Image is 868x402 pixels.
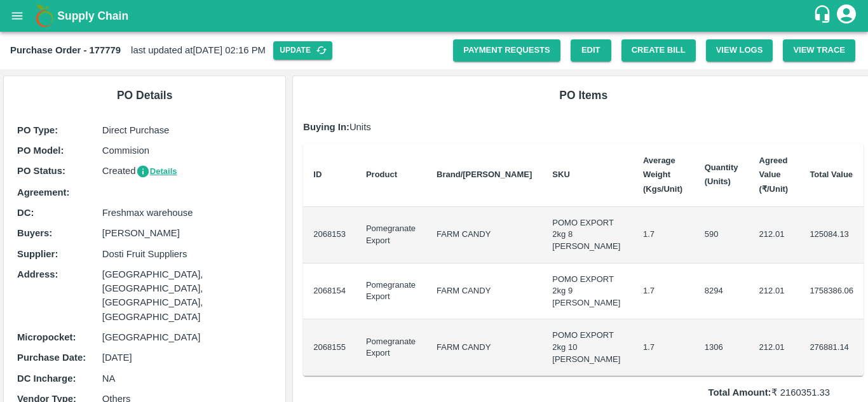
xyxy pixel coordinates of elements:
p: Dosti Fruit Suppliers [102,247,273,261]
b: Supplier : [17,249,58,259]
button: View Trace [783,39,855,62]
b: Brand/[PERSON_NAME] [437,170,532,179]
b: Quantity (Units) [705,163,738,186]
img: logo [32,3,57,29]
b: DC : [17,208,34,218]
p: [GEOGRAPHIC_DATA] [102,330,273,344]
button: Details [136,164,177,179]
b: Agreed Value (₹/Unit) [759,156,789,194]
p: Commision [102,144,273,157]
td: 212.01 [749,207,800,264]
td: 1.7 [633,319,695,376]
p: [PERSON_NAME] [102,226,273,240]
td: POMO EXPORT 2kg 9 [PERSON_NAME] [542,264,633,320]
p: Freshmax warehouse [102,206,273,220]
td: 590 [695,207,749,264]
p: ₹ 2160351.33 [709,385,864,399]
b: Total Amount: [709,387,771,398]
td: Pomegranate Export [356,207,426,264]
p: Created [102,164,273,178]
b: Product [366,170,397,179]
b: Address : [17,269,58,279]
button: Create Bill [621,39,696,62]
td: 2068155 [303,319,356,376]
td: POMO EXPORT 2kg 10 [PERSON_NAME] [542,319,633,376]
td: 1306 [695,319,749,376]
td: 1758386.06 [799,264,864,320]
b: Purchase Date : [17,352,86,363]
p: [GEOGRAPHIC_DATA], [GEOGRAPHIC_DATA], [GEOGRAPHIC_DATA], [GEOGRAPHIC_DATA] [102,267,273,324]
b: ID [313,170,322,179]
a: Payment Requests [453,39,560,62]
b: Buying In: [303,122,349,132]
b: Average Weight (Kgs/Unit) [643,156,682,194]
p: Units [303,120,864,134]
b: PO Type : [17,125,58,135]
p: [DATE] [102,351,273,365]
b: Supply Chain [57,10,128,22]
p: Direct Purchase [102,123,273,137]
b: PO Model : [17,145,64,156]
a: Edit [571,39,611,62]
button: Update [273,41,332,60]
td: 276881.14 [799,319,864,376]
b: PO Status : [17,166,65,176]
a: Supply Chain [57,7,813,25]
td: 8294 [695,264,749,320]
button: View Logs [706,39,773,62]
b: DC Incharge : [17,373,76,384]
td: Pomegranate Export [356,264,426,320]
b: Micropocket : [17,332,76,342]
b: Buyers : [17,228,52,238]
div: last updated at [DATE] 02:16 PM [10,41,453,60]
td: 212.01 [749,264,800,320]
td: 2068154 [303,264,356,320]
td: 1.7 [633,264,695,320]
h6: PO Details [14,86,275,104]
div: account of current user [835,3,858,29]
td: 125084.13 [799,207,864,264]
b: Total Value [810,170,853,179]
div: customer-support [813,4,835,27]
td: 1.7 [633,207,695,264]
td: 212.01 [749,319,800,376]
td: POMO EXPORT 2kg 8 [PERSON_NAME] [542,207,633,264]
h6: PO Items [303,86,864,104]
b: SKU [552,170,569,179]
td: FARM CANDY [426,264,542,320]
p: NA [102,372,273,385]
button: open drawer [3,1,32,30]
td: 2068153 [303,207,356,264]
b: Agreement: [17,187,69,198]
td: FARM CANDY [426,319,542,376]
td: FARM CANDY [426,207,542,264]
td: Pomegranate Export [356,319,426,376]
b: Purchase Order - 177779 [10,45,121,55]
